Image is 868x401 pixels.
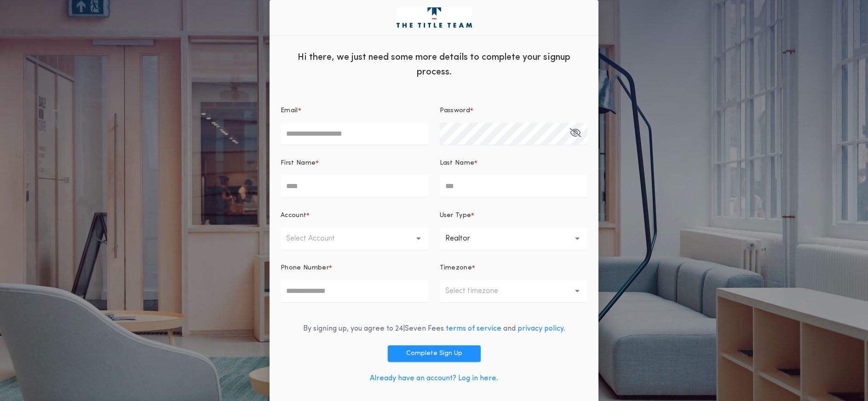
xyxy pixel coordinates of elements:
[440,175,588,197] input: Last Name*
[440,280,588,302] button: Select timezone
[270,43,598,84] div: Hi there, we just need some more details to complete your signup process.
[440,264,472,273] p: Timezone
[281,175,429,197] input: First Name*
[440,123,588,145] input: Password*
[440,211,471,220] p: User Type
[440,106,471,115] p: Password
[370,375,498,382] a: Already have an account? Log in here.
[446,325,501,332] a: terms of service
[281,159,316,168] p: First Name
[281,228,429,250] button: Select Account
[286,233,350,244] p: Select Account
[281,280,429,302] input: Phone Number*
[281,123,429,145] input: Email*
[303,323,565,334] div: By signing up, you agree to 24|Seven Fees and
[388,345,481,362] button: Complete Sign Up
[569,123,581,145] button: Password*
[281,211,306,220] p: Account
[440,159,475,168] p: Last Name
[517,325,565,332] a: privacy policy.
[440,228,588,250] button: Realtor
[397,7,472,28] img: logo
[445,286,513,297] p: Select timezone
[281,264,329,273] p: Phone Number
[281,106,298,115] p: Email
[445,233,485,244] p: Realtor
